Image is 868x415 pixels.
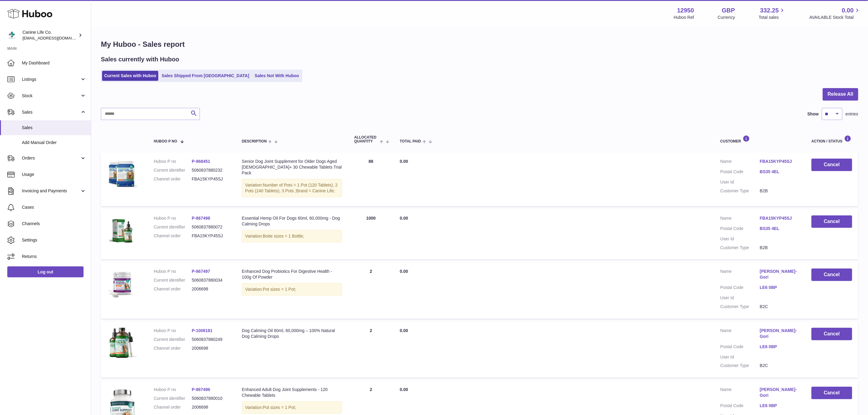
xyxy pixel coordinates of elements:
[22,237,86,243] span: Settings
[154,233,192,239] dt: Channel order
[760,215,799,221] a: FBA15KYP45SJ
[154,215,192,221] dt: Huboo P no
[242,215,342,227] div: Essential Hemp Oil For Dogs 60ml, 60,000mg - Dog Calming Drops
[718,15,735,20] div: Currency
[348,322,394,378] td: 2
[192,277,230,283] dd: 5060837880034
[192,404,230,410] dd: 2006698
[192,396,230,401] dd: 5060837880010
[242,139,267,143] span: Description
[252,71,301,81] a: Sales Not With Huboo
[154,159,192,164] dt: Huboo P no
[22,172,86,177] span: Usage
[760,363,799,369] dd: B2C
[242,159,342,176] div: Senior Dog Joint Supplement for Older Dogs Aged [DEMOGRAPHIC_DATA]+ 30 Chewable Tablets Trial Pack
[107,328,137,358] img: 129501747749241.jpg
[722,6,735,15] strong: GBP
[192,159,210,164] a: P-968451
[720,387,760,400] dt: Name
[811,328,852,340] button: Cancel
[263,234,304,238] span: Botte sizes = 1 Bottle;
[760,285,799,290] a: LE6 0BP
[263,405,296,410] span: Pot sizes = 1 Pot;
[192,269,210,274] a: P-867497
[263,287,296,292] span: Pot sizes = 1 Pot;
[808,111,819,117] label: Show
[811,215,852,228] button: Cancel
[22,36,89,40] span: [EMAIL_ADDRESS][DOMAIN_NAME]
[22,204,86,210] span: Cases
[760,304,799,310] dd: B2C
[720,344,760,351] dt: Postal Code
[720,245,760,251] dt: Customer Type
[400,328,408,333] span: 0.00
[809,6,861,20] a: 0.00 AVAILABLE Stock Total
[192,233,230,239] dd: FBA15KYP45SJ
[811,269,852,281] button: Cancel
[22,125,86,131] span: Sales
[759,6,786,20] a: 332.25 Total sales
[192,167,230,173] dd: 5060837880232
[192,337,230,342] dd: 5060837880249
[811,159,852,171] button: Cancel
[154,396,192,401] dt: Current identifier
[242,401,342,414] div: Variation:
[101,55,179,63] h2: Sales currently with Huboo
[720,269,760,282] dt: Name
[192,345,230,351] dd: 2006698
[720,354,760,360] dt: User Id
[192,387,210,392] a: P-867496
[720,179,760,185] dt: User Id
[720,285,760,292] dt: Postal Code
[242,283,342,296] div: Variation:
[22,60,86,66] span: My Dashboard
[760,403,799,409] a: LE6 0BP
[811,387,852,399] button: Cancel
[154,328,192,334] dt: Huboo P no
[759,15,786,20] span: Total sales
[720,295,760,301] dt: User Id
[22,77,80,82] span: Listings
[720,188,760,194] dt: Customer Type
[22,221,86,227] span: Channels
[760,245,799,251] dd: B2B
[760,169,799,175] a: BS35 4EL
[760,6,779,15] span: 332.25
[22,140,86,146] span: Add Manual Order
[154,224,192,230] dt: Current identifier
[720,403,760,410] dt: Postal Code
[760,344,799,350] a: LE6 0BP
[154,139,177,143] span: Huboo P no
[720,169,760,176] dt: Postal Code
[296,188,335,193] span: Brand = Canine Life;
[846,111,858,117] span: entries
[154,269,192,274] dt: Huboo P no
[154,337,192,342] dt: Current identifier
[192,216,210,221] a: P-867498
[154,387,192,393] dt: Huboo P no
[400,269,408,274] span: 0.00
[354,135,378,143] span: ALLOCATED Quantity
[22,254,86,259] span: Returns
[760,159,799,164] a: FBA15KYP45SJ
[348,262,394,318] td: 2
[720,236,760,242] dt: User Id
[720,215,760,223] dt: Name
[7,31,16,40] img: internalAdmin-12950@internal.huboo.com
[242,179,342,197] div: Variation:
[154,176,192,182] dt: Channel order
[22,188,80,194] span: Invoicing and Payments
[107,269,137,299] img: clsg-pack-shots-in-2000x2000px-box-epb100g.png
[242,269,342,280] div: Enhanced Dog Probiotics For Digestive Health - 100g Of Powder
[154,286,192,292] dt: Channel order
[22,29,77,41] div: Canine Life Co.
[720,363,760,369] dt: Customer Type
[192,176,230,182] dd: FBA15KYP45SJ
[720,135,799,143] div: Customer
[242,328,342,339] div: Dog Calming Oil 60ml, 60,000mg – 100% Natural Dog Calming Drops
[242,387,342,398] div: Enhanced Adult Dog Joint Supplements - 120 Chewable Tablets
[107,159,137,189] img: clc-ejs-s30-senior-30-tabs-pack-shot-master-1000px.jpg
[107,215,137,246] img: clsg-1-pack-shot-in-2000x2000px.jpg
[809,15,861,20] span: AVAILABLE Stock Total
[348,153,394,206] td: 88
